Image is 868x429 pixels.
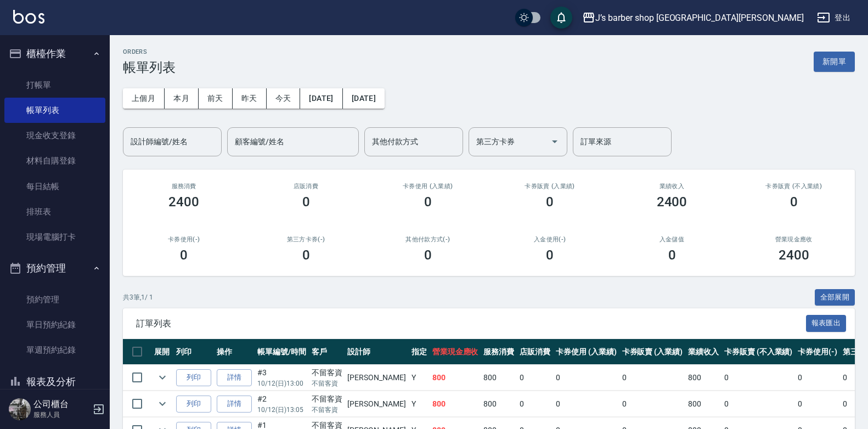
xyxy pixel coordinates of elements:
[657,194,687,210] h3: 2400
[481,339,517,365] th: 服務消費
[746,183,842,190] h2: 卡券販賣 (不入業績)
[123,88,165,109] button: 上個月
[553,339,619,365] th: 卡券使用 (入業績)
[267,88,301,109] button: 今天
[4,254,105,283] button: 預約管理
[546,247,554,263] h3: 0
[813,8,855,28] button: 登出
[795,391,840,417] td: 0
[409,365,430,391] td: Y
[13,10,44,24] img: Logo
[255,391,309,417] td: #2
[546,133,563,150] button: Open
[136,236,232,243] h2: 卡券使用(-)
[553,391,619,417] td: 0
[345,391,408,417] td: [PERSON_NAME]
[481,391,517,417] td: 800
[550,7,572,29] button: save
[685,391,722,417] td: 800
[553,365,619,391] td: 0
[814,52,855,72] button: 新開單
[302,194,310,210] h3: 0
[685,365,722,391] td: 800
[258,236,353,243] h2: 第三方卡券(-)
[790,194,798,210] h3: 0
[168,194,199,210] h3: 2400
[33,410,89,420] p: 服務人員
[343,88,385,109] button: [DATE]
[165,88,199,109] button: 本月
[176,396,211,413] button: 列印
[255,339,309,365] th: 帳單編號/時間
[546,194,554,210] h3: 0
[136,318,806,329] span: 訂單列表
[502,183,598,190] h2: 卡券販賣 (入業績)
[257,379,306,388] p: 10/12 (日) 13:00
[685,339,722,365] th: 業績收入
[4,98,105,123] a: 帳單列表
[4,174,105,199] a: 每日結帳
[173,339,214,365] th: 列印
[624,183,719,190] h2: 業績收入
[4,287,105,312] a: 預約管理
[312,405,342,415] p: 不留客資
[154,369,171,386] button: expand row
[300,88,342,109] button: [DATE]
[795,365,840,391] td: 0
[9,398,31,420] img: Person
[795,339,840,365] th: 卡券使用(-)
[217,369,252,386] a: 詳情
[409,391,430,417] td: Y
[806,318,847,328] a: 報表匯出
[722,391,795,417] td: 0
[4,148,105,173] a: 材料自購登錄
[380,183,476,190] h2: 卡券使用 (入業績)
[309,339,345,365] th: 客戶
[668,247,676,263] h3: 0
[624,236,719,243] h2: 入金儲值
[619,365,686,391] td: 0
[619,339,686,365] th: 卡券販賣 (入業績)
[151,339,173,365] th: 展開
[619,391,686,417] td: 0
[746,236,842,243] h2: 營業現金應收
[424,194,432,210] h3: 0
[4,39,105,68] button: 櫃檯作業
[345,339,408,365] th: 設計師
[722,365,795,391] td: 0
[123,48,176,55] h2: ORDERS
[176,369,211,386] button: 列印
[430,365,481,391] td: 800
[380,236,476,243] h2: 其他付款方式(-)
[517,391,553,417] td: 0
[4,337,105,363] a: 單週預約紀錄
[424,247,432,263] h3: 0
[312,379,342,388] p: 不留客資
[430,391,481,417] td: 800
[233,88,267,109] button: 昨天
[180,247,188,263] h3: 0
[4,199,105,224] a: 排班表
[517,339,553,365] th: 店販消費
[814,56,855,66] a: 新開單
[154,396,171,412] button: expand row
[430,339,481,365] th: 營業現金應收
[4,123,105,148] a: 現金收支登錄
[502,236,598,243] h2: 入金使用(-)
[806,315,847,332] button: 報表匯出
[33,399,89,410] h5: 公司櫃台
[481,365,517,391] td: 800
[4,224,105,250] a: 現場電腦打卡
[578,7,808,29] button: J’s barber shop [GEOGRAPHIC_DATA][PERSON_NAME]
[4,312,105,337] a: 單日預約紀錄
[409,339,430,365] th: 指定
[779,247,809,263] h3: 2400
[123,292,153,302] p: 共 3 筆, 1 / 1
[595,11,804,25] div: J’s barber shop [GEOGRAPHIC_DATA][PERSON_NAME]
[4,72,105,98] a: 打帳單
[302,247,310,263] h3: 0
[4,368,105,396] button: 報表及分析
[722,339,795,365] th: 卡券販賣 (不入業績)
[257,405,306,415] p: 10/12 (日) 13:05
[312,367,342,379] div: 不留客資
